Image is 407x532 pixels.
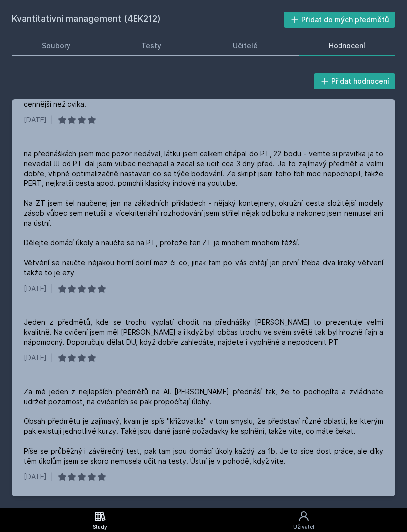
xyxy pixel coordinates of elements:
[24,149,383,278] div: na přednáškách jsem moc pozor nedával, látku jsem celkem chápal do PT, 22 bodu - vemte si pravitk...
[293,523,314,531] div: Uživatel
[24,284,47,294] div: [DATE]
[51,472,53,482] div: |
[329,41,365,51] div: Hodnocení
[24,353,47,363] div: [DATE]
[314,73,396,89] button: Přidat hodnocení
[24,387,383,466] div: Za mě jeden z nejlepších předmětů na AI. [PERSON_NAME] přednáší tak, že to pochopíte a zvládnete ...
[12,36,100,56] a: Soubory
[284,12,396,28] button: Přidat do mých předmětů
[112,36,192,56] a: Testy
[24,317,383,347] div: Jeden z předmětů, kde se trochu vyplatí chodit na přednášky [PERSON_NAME] to prezentuje velmi kva...
[42,41,70,51] div: Soubory
[203,36,287,56] a: Učitelé
[12,12,284,28] h2: Kvantitativní management (4EK212)
[51,115,53,125] div: |
[24,115,47,125] div: [DATE]
[141,41,161,51] div: Testy
[24,472,47,482] div: [DATE]
[299,36,396,56] a: Hodnocení
[93,523,107,531] div: Study
[51,284,53,294] div: |
[51,353,53,363] div: |
[233,41,258,51] div: Učitelé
